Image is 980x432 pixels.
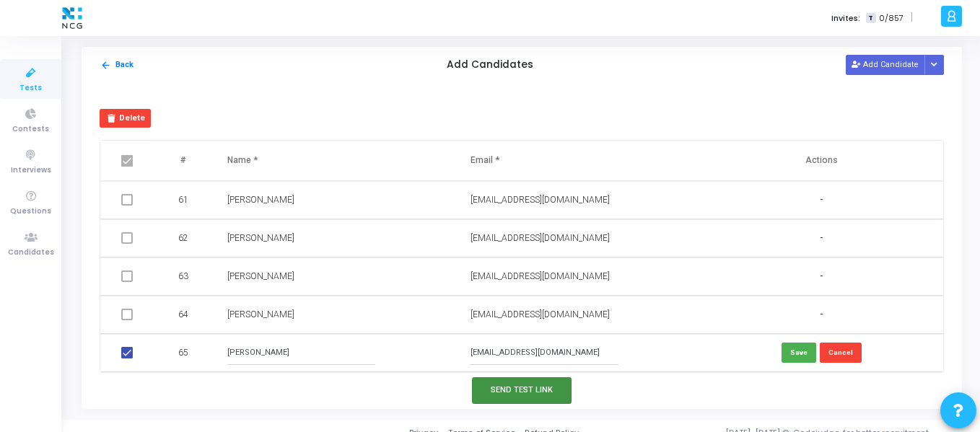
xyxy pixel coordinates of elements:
h5: Add Candidates [447,59,533,71]
span: 0/857 [879,12,904,25]
span: [PERSON_NAME] [227,309,294,319]
span: 62 [178,232,188,244]
button: Add Candidate [846,55,925,74]
span: 61 [178,193,188,206]
button: Back [100,58,134,72]
button: Save [782,343,816,362]
th: Actions [700,141,943,181]
span: - [820,194,823,206]
span: - [820,232,823,244]
span: [EMAIL_ADDRESS][DOMAIN_NAME] [471,233,610,243]
label: Invites: [831,12,860,25]
span: [EMAIL_ADDRESS][DOMAIN_NAME] [471,271,610,281]
span: 65 [178,346,188,359]
span: Candidates [8,247,54,259]
span: Interviews [11,164,51,177]
button: Delete [100,109,151,128]
span: [PERSON_NAME] [227,233,294,243]
button: Cancel [820,343,862,362]
button: Send Test Link [472,377,572,404]
span: | [911,10,913,25]
span: Contests [12,123,49,136]
span: - [820,309,823,321]
span: [PERSON_NAME] [227,195,294,205]
th: # [157,141,213,181]
span: Tests [19,82,42,94]
th: Email * [456,141,699,181]
th: Name * [213,141,456,181]
span: 64 [178,308,188,321]
span: [EMAIL_ADDRESS][DOMAIN_NAME] [471,309,610,319]
span: [EMAIL_ADDRESS][DOMAIN_NAME] [471,195,610,205]
span: [PERSON_NAME] [227,271,294,281]
span: 63 [178,270,188,283]
img: logo [58,4,86,32]
span: Questions [10,206,51,218]
div: Button group with nested dropdown [924,55,945,74]
span: T [866,13,875,24]
mat-icon: arrow_back [100,60,111,71]
span: - [820,270,823,283]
